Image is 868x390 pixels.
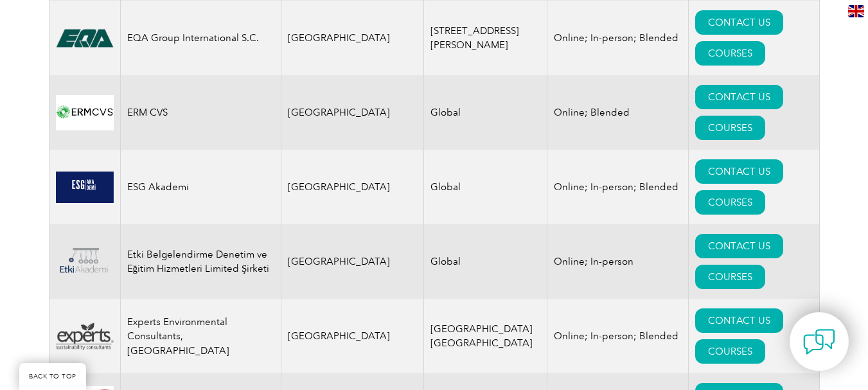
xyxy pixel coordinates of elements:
[56,323,114,350] img: 76c62400-dc49-ea11-a812-000d3a7940d5-logo.png
[424,150,547,224] td: Global
[281,224,424,299] td: [GEOGRAPHIC_DATA]
[547,75,689,150] td: Online; Blended
[424,1,547,75] td: [STREET_ADDRESS][PERSON_NAME]
[120,299,281,373] td: Experts Environmental Consultants, [GEOGRAPHIC_DATA]
[281,1,424,75] td: [GEOGRAPHIC_DATA]
[695,85,783,109] a: CONTACT US
[56,172,114,203] img: b30af040-fd5b-f011-bec2-000d3acaf2fb-logo.png
[547,1,689,75] td: Online; In-person; Blended
[695,41,765,66] a: COURSES
[695,234,783,258] a: CONTACT US
[547,299,689,373] td: Online; In-person; Blended
[281,75,424,150] td: [GEOGRAPHIC_DATA]
[695,159,783,184] a: CONTACT US
[120,224,281,299] td: Etki Belgelendirme Denetim ve Eğitim Hizmetleri Limited Şirketi
[19,363,86,390] a: BACK TO TOP
[695,10,783,35] a: CONTACT US
[695,339,765,364] a: COURSES
[56,95,114,130] img: 607f6408-376f-eb11-a812-002248153038-logo.png
[424,224,547,299] td: Global
[424,299,547,373] td: [GEOGRAPHIC_DATA] [GEOGRAPHIC_DATA]
[424,75,547,150] td: Global
[803,326,835,358] img: contact-chat.png
[120,75,281,150] td: ERM CVS
[848,5,864,17] img: en
[120,1,281,75] td: EQA Group International S.C.
[547,150,689,224] td: Online; In-person; Blended
[695,190,765,215] a: COURSES
[547,224,689,299] td: Online; In-person
[281,150,424,224] td: [GEOGRAPHIC_DATA]
[695,265,765,289] a: COURSES
[120,150,281,224] td: ESG Akademi
[695,308,783,333] a: CONTACT US
[695,116,765,140] a: COURSES
[281,299,424,373] td: [GEOGRAPHIC_DATA]
[56,22,114,54] img: cf3e4118-476f-eb11-a812-00224815377e-logo.png
[56,233,114,290] img: 9e2fa28f-829b-ea11-a812-000d3a79722d-logo.png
